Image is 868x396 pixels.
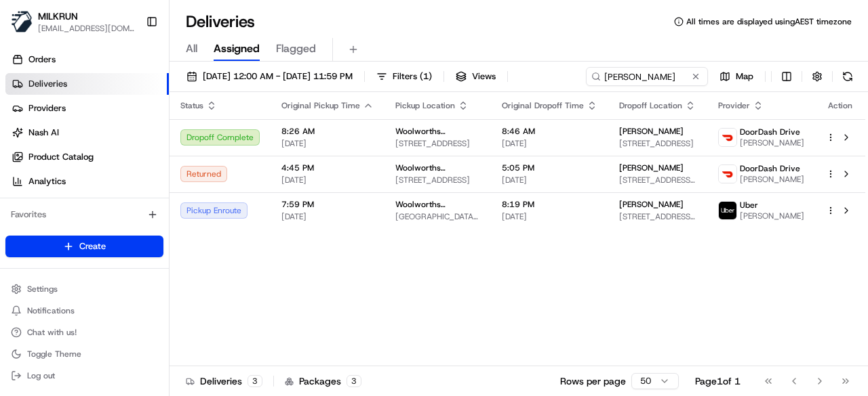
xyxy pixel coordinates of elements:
span: Dropoff Location [619,100,682,111]
button: Notifications [5,301,163,320]
div: Action [826,100,854,111]
img: doordash_logo_v2.png [719,165,736,183]
img: uber-new-logo.jpeg [719,202,736,219]
a: Deliveries [5,73,169,95]
span: Create [79,240,106,252]
button: Settings [5,280,163,299]
p: Rows per page [560,374,626,388]
input: Type to search [586,67,708,86]
button: MILKRUNMILKRUN[EMAIL_ADDRESS][DOMAIN_NAME] [5,5,140,38]
span: All times are displayed using AEST timezone [686,16,852,27]
span: [STREET_ADDRESS] [395,175,480,185]
button: Toggle Theme [5,345,163,364]
span: All [186,41,197,57]
button: [DATE] 12:00 AM - [DATE] 11:59 PM [180,67,359,86]
button: [EMAIL_ADDRESS][DOMAIN_NAME] [38,23,135,34]
span: 5:05 PM [502,162,597,173]
button: Chat with us! [5,323,163,342]
span: Woolworths Supermarket AU - [GEOGRAPHIC_DATA] [395,162,480,173]
span: Uber [740,200,758,211]
span: Notifications [27,305,75,316]
span: [DATE] [502,211,597,222]
button: Filters(1) [370,67,438,86]
span: Pickup Location [395,100,455,111]
span: [PERSON_NAME] [619,199,684,210]
img: doordash_logo_v2.png [719,129,736,146]
span: [GEOGRAPHIC_DATA][STREET_ADDRESS][PERSON_NAME][GEOGRAPHIC_DATA] [395,211,480,222]
span: ( 1 ) [420,70,432,83]
button: Views [450,67,502,86]
span: [PERSON_NAME] [619,126,684,137]
span: DoorDash Drive [740,127,800,137]
span: Woolworths Supermarket AU - [GEOGRAPHIC_DATA] [395,199,480,210]
span: 8:19 PM [502,199,597,210]
a: Providers [5,97,169,119]
div: Deliveries [186,374,262,388]
span: [DATE] [281,211,374,222]
span: 8:26 AM [281,126,374,137]
span: Toggle Theme [27,349,81,359]
span: Settings [27,284,58,294]
span: [STREET_ADDRESS][PERSON_NAME] [619,175,696,185]
span: Woolworths Supermarket AU - [GEOGRAPHIC_DATA] [395,126,480,137]
span: Views [472,70,496,83]
span: 7:59 PM [281,199,374,210]
span: Assigned [214,41,260,57]
a: Nash AI [5,122,169,144]
span: Chat with us! [27,327,77,338]
span: [PERSON_NAME] [740,211,804,221]
span: Log out [27,370,55,381]
span: Original Pickup Time [281,100,360,111]
span: Map [736,70,753,83]
span: Analytics [28,175,66,188]
div: Packages [285,374,361,388]
div: Favorites [5,204,163,225]
button: Log out [5,366,163,385]
div: 3 [347,375,361,387]
span: Flagged [276,41,316,57]
span: [PERSON_NAME] [619,162,684,173]
span: Filters [393,70,432,83]
span: [STREET_ADDRESS][PERSON_NAME] [619,211,696,222]
span: DoorDash Drive [740,163,800,174]
span: Deliveries [28,78,67,90]
span: [DATE] [502,175,597,185]
button: Map [713,67,759,86]
span: Nash AI [28,127,59,139]
span: [DATE] 12:00 AM - [DATE] 11:59 PM [203,70,353,83]
span: [PERSON_NAME] [740,137,804,148]
span: Original Dropoff Time [502,100,584,111]
img: MILKRUN [11,11,33,32]
span: Product Catalog [28,151,94,163]
span: [STREET_ADDRESS] [619,138,696,149]
span: [STREET_ADDRESS] [395,138,480,149]
button: MILKRUN [38,9,78,23]
span: Status [180,100,203,111]
div: 3 [248,375,262,387]
span: [PERSON_NAME] [740,174,804,185]
span: Orders [28,53,56,66]
button: Create [5,236,163,257]
button: Refresh [838,67,857,86]
a: Product Catalog [5,146,169,168]
span: [DATE] [502,138,597,149]
span: 8:46 AM [502,126,597,137]
a: Analytics [5,171,169,192]
span: Providers [28,102,66,114]
span: 4:45 PM [281,162,374,173]
span: Provider [718,100,750,111]
a: Orders [5,49,169,70]
span: [DATE] [281,175,374,185]
h1: Deliveries [186,11,255,32]
div: Page 1 of 1 [695,374,741,388]
span: [DATE] [281,138,374,149]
